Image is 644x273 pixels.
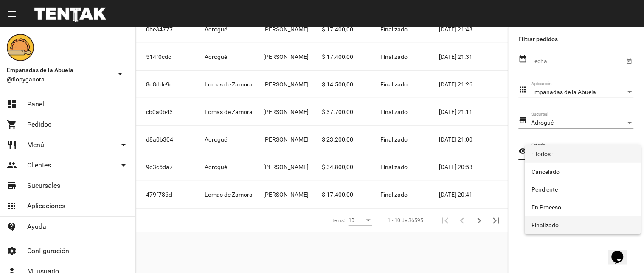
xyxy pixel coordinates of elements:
mat-option: Cancelado [525,163,641,181]
iframe: chat widget [608,239,636,265]
mat-option: Pendiente [525,181,641,198]
mat-option: Finalizado [525,216,641,234]
span: - Todos - [532,145,634,163]
mat-option: En Proceso [525,198,641,216]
